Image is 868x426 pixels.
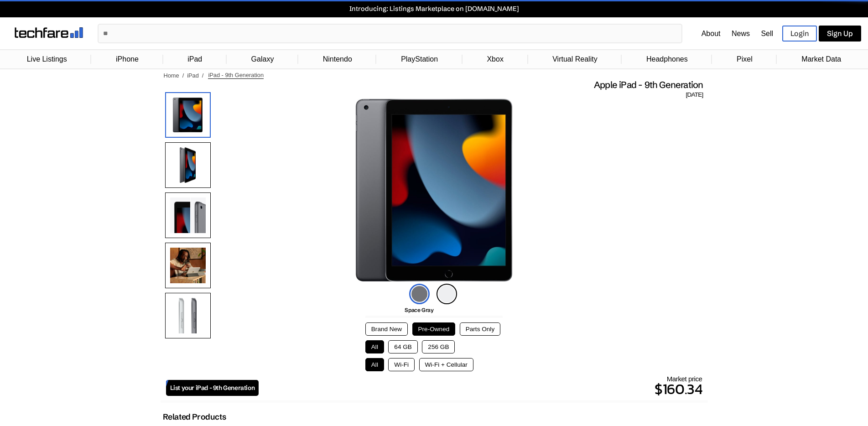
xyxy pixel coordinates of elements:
[365,340,384,353] button: All
[365,358,384,371] button: All
[259,375,702,400] div: Market price
[318,51,357,68] a: Nintendo
[183,51,207,68] a: iPad
[365,322,408,336] button: Brand New
[388,340,418,353] button: 64 GB
[166,380,259,396] a: List your iPad - 9th Generation
[22,51,72,68] a: Live Listings
[208,72,264,79] span: iPad - 9th Generation
[819,26,861,42] a: Sign Up
[782,26,817,42] a: Login
[594,79,703,91] span: Apple iPad - 9th Generation
[702,30,721,37] a: About
[165,192,211,238] img: Camera
[460,322,500,336] button: Parts Only
[356,99,512,281] img: iPad (9th Generation)
[642,51,692,68] a: Headphones
[732,51,757,68] a: Pixel
[170,384,255,392] span: List your iPad - 9th Generation
[165,293,211,338] img: Sides
[187,72,199,79] a: iPad
[732,30,750,37] a: News
[388,358,415,371] button: Wi-Fi
[686,91,703,99] span: [DATE]
[202,72,204,79] span: /
[797,51,846,68] a: Market Data
[182,72,184,79] span: /
[165,92,211,138] img: iPad (9th Generation)
[163,412,226,422] h2: Related Products
[15,27,83,38] img: techfare logo
[396,51,442,68] a: PlayStation
[412,322,456,336] button: Pre-Owned
[437,284,457,304] img: silver-icon
[482,51,508,68] a: Xbox
[259,378,702,400] p: $160.34
[419,358,473,371] button: Wi-Fi + Cellular
[165,243,211,288] img: Using
[761,30,773,37] a: Sell
[111,51,143,68] a: iPhone
[422,340,455,353] button: 256 GB
[164,72,179,79] a: Home
[405,307,433,313] span: Space Gray
[409,284,430,304] img: space-gray-icon
[165,142,211,188] img: Side
[548,51,602,68] a: Virtual Reality
[5,5,863,13] a: Introducing: Listings Marketplace on [DOMAIN_NAME]
[247,51,279,68] a: Galaxy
